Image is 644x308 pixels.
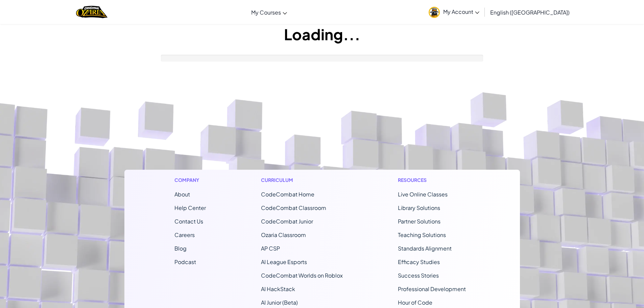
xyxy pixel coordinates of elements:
[174,231,195,238] a: Careers
[398,176,470,184] h1: Resources
[487,3,573,21] a: English ([GEOGRAPHIC_DATA])
[398,272,439,279] a: Success Stories
[174,245,187,252] a: Blog
[398,258,440,265] a: Efficacy Studies
[261,258,307,265] a: AI League Esports
[261,218,313,225] a: CodeCombat Junior
[398,231,446,238] a: Teaching Solutions
[443,8,479,15] span: My Account
[261,245,280,252] a: AP CSP
[174,258,196,265] a: Podcast
[174,204,206,211] a: Help Center
[174,218,203,225] span: Contact Us
[398,299,432,306] a: Hour of Code
[76,5,108,19] img: Home
[261,191,314,198] span: CodeCombat Home
[261,231,306,238] a: Ozaria Classroom
[261,204,326,211] a: CodeCombat Classroom
[76,5,108,19] a: Ozaria by CodeCombat logo
[398,204,440,211] a: Library Solutions
[261,285,295,292] a: AI HackStack
[248,3,290,21] a: My Courses
[398,245,452,252] a: Standards Alignment
[425,1,483,23] a: My Account
[261,176,343,184] h1: Curriculum
[429,7,440,18] img: avatar
[261,272,343,279] a: CodeCombat Worlds on Roblox
[261,299,298,306] a: AI Junior (Beta)
[174,176,206,184] h1: Company
[398,218,440,225] a: Partner Solutions
[490,9,570,16] span: English ([GEOGRAPHIC_DATA])
[174,191,190,198] a: About
[398,285,466,292] a: Professional Development
[398,191,448,198] a: Live Online Classes
[251,9,281,16] span: My Courses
